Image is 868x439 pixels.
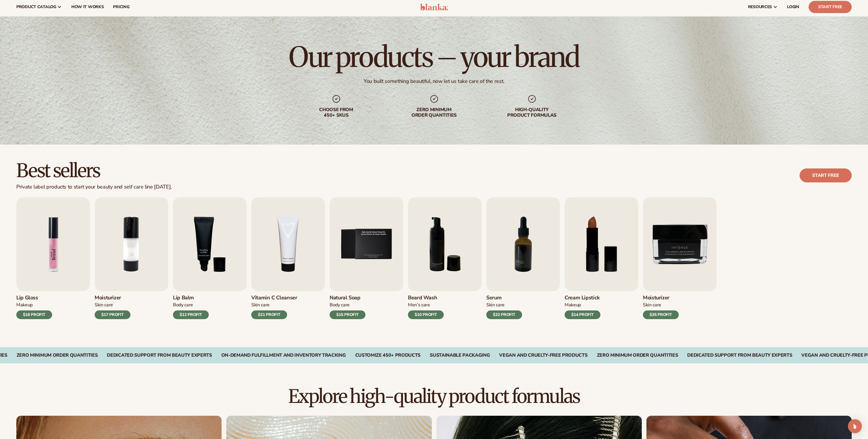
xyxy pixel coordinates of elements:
[251,310,287,319] div: $21 PROFIT
[95,302,130,308] div: Skin Care
[499,353,587,358] div: VEGAN AND CRUELTY-FREE PRODUCTS
[408,302,444,308] div: Men’s Care
[107,353,212,358] div: Dedicated Support From Beauty Experts
[251,197,325,319] a: 4 / 9
[809,1,852,13] a: Start Free
[565,197,638,319] a: 8 / 9
[643,197,717,319] a: 9 / 9
[565,295,600,301] h3: Cream Lipstick
[565,310,600,319] div: $14 PROFIT
[330,310,365,319] div: $15 PROFIT
[16,310,52,319] div: $16 PROFIT
[95,310,130,319] div: $17 PROFIT
[16,302,52,308] div: Makeup
[430,353,490,358] div: SUSTAINABLE PACKAGING
[848,419,862,433] div: Open Intercom Messenger
[16,184,172,190] div: Private label products to start your beauty and self care line [DATE].
[486,310,522,319] div: $32 PROFIT
[408,197,482,319] a: 6 / 9
[397,107,471,118] div: Zero minimum order quantities
[643,295,679,301] h3: Moisturizer
[16,387,852,406] h2: Explore high-quality product formulas
[173,310,209,319] div: $12 PROFIT
[16,197,90,291] img: Shopify Image 5
[330,197,403,319] a: 5 / 9
[486,197,560,319] a: 7 / 9
[643,310,679,319] div: $35 PROFIT
[16,161,172,180] h2: Best sellers
[16,295,52,301] h3: Lip Gloss
[643,302,679,308] div: Skin Care
[299,107,374,118] div: Choose from 450+ Skus
[251,302,297,308] div: Skin Care
[95,197,168,319] a: 2 / 9
[565,302,600,308] div: Makeup
[330,302,365,308] div: Body Care
[95,295,130,301] h3: Moisturizer
[787,5,799,9] span: LOGIN
[364,78,504,85] div: You built something beautiful, now let us take care of the rest.
[113,5,129,9] span: pricing
[800,168,852,182] a: Start free
[687,353,792,358] div: DEDICATED SUPPORT FROM BEAUTY EXPERTS
[221,353,346,358] div: On-Demand Fulfillment and Inventory Tracking
[495,107,569,118] div: High-quality product formulas
[17,353,98,358] div: Zero Minimum Order QuantitieS
[173,302,209,308] div: Body Care
[597,353,678,358] div: ZERO MINIMUM ORDER QUANTITIES
[289,43,579,71] h1: Our products – your brand
[16,197,90,319] a: 1 / 9
[408,295,444,301] h3: Beard Wash
[16,5,56,9] span: product catalog
[355,353,421,358] div: CUSTOMIZE 450+ PRODUCTS
[173,197,247,319] a: 3 / 9
[420,3,448,10] img: logo
[173,295,209,301] h3: Lip Balm
[408,310,444,319] div: $10 PROFIT
[486,302,522,308] div: Skin Care
[748,5,772,9] span: resources
[251,295,297,301] h3: Vitamin C Cleanser
[486,295,522,301] h3: Serum
[330,295,365,301] h3: Natural Soap
[71,5,104,9] span: How It Works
